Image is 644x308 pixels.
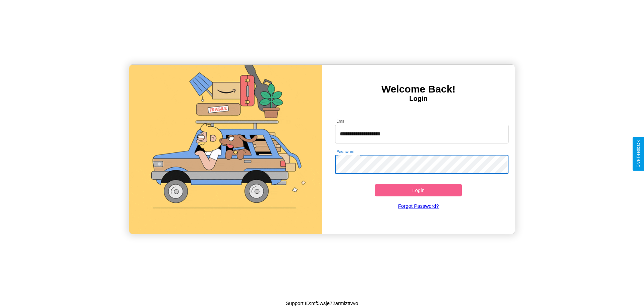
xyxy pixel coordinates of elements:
[129,65,322,234] img: gif
[286,299,358,308] p: Support ID: mf5wsje72armizttvvo
[336,149,354,155] label: Password
[375,184,462,196] button: Login
[322,95,515,103] h4: Login
[636,140,641,168] div: Give Feedback
[336,118,347,124] label: Email
[332,196,505,215] a: Forgot Password?
[322,83,515,95] h3: Welcome Back!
